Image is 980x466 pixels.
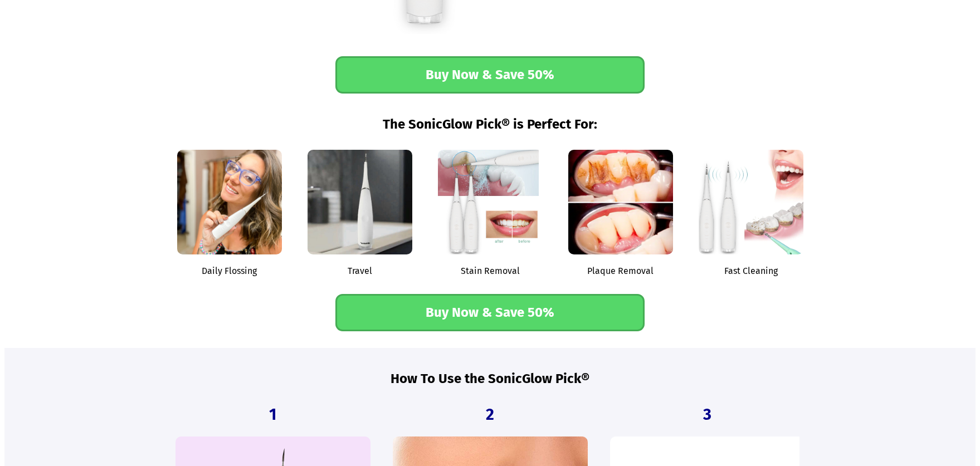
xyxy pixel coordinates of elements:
[164,150,295,277] p: Daily Flossing
[604,404,811,425] h2: 3
[170,404,376,425] h2: 1
[555,150,686,277] p: Plaque Removal
[387,404,593,425] h2: 2
[335,294,645,331] a: Buy Now & Save 50%
[335,56,645,94] a: Buy Now & Save 50%
[164,116,816,144] h1: The SonicGlow Pick® is Perfect For:
[164,370,816,404] h1: How To Use the SonicGlow Pick®
[295,150,425,277] p: Travel
[425,150,555,277] p: Stain Removal
[686,150,816,277] p: Fast Cleaning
